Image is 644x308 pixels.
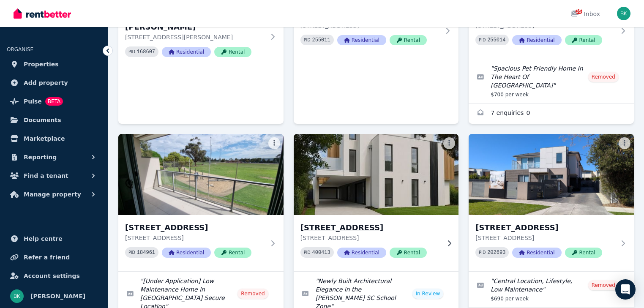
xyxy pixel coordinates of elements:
[570,10,600,18] div: Inbox
[615,279,636,300] div: Open Intercom Messenger
[7,249,101,266] a: Refer a friend
[7,56,101,73] a: Properties
[312,250,330,256] code: 400413
[118,134,284,215] img: 4/7 Quinns Road, Bentleigh East
[304,250,311,255] small: PID
[479,38,486,42] small: PID
[7,74,101,91] a: Add property
[469,59,634,103] a: Edit listing: Spacious Pet Friendly Home In The Heart Of Bentleigh East
[24,59,59,69] span: Properties
[162,47,211,57] span: Residential
[479,250,486,255] small: PID
[125,222,265,234] h3: [STREET_ADDRESS]
[7,149,101,166] button: Reporting
[128,49,135,54] small: PID
[24,252,70,262] span: Refer a friend
[619,137,630,149] button: More options
[304,38,311,42] small: PID
[137,250,155,256] code: 184961
[24,189,81,199] span: Manage property
[118,134,284,271] a: 4/7 Quinns Road, Bentleigh East[STREET_ADDRESS][STREET_ADDRESS]PID 184961ResidentialRental
[512,248,561,258] span: Residential
[268,137,280,149] button: More options
[24,171,68,181] span: Find a tenant
[337,248,386,258] span: Residential
[45,97,63,106] span: BETA
[14,7,71,20] img: RentBetter
[565,35,602,45] span: Rental
[390,248,427,258] span: Rental
[312,37,330,43] code: 255011
[294,134,459,271] a: 4/14 Cadby Ave, Ormond[STREET_ADDRESS][STREET_ADDRESS]PID 400413ResidentialRental
[214,47,251,57] span: Rental
[24,234,63,244] span: Help centre
[125,234,265,242] p: [STREET_ADDRESS]
[300,234,440,242] p: [STREET_ADDRESS]
[7,93,101,110] a: PulseBETA
[7,230,101,247] a: Help centre
[10,289,24,303] img: bella karapetian
[7,46,33,52] span: ORGANISE
[162,248,211,258] span: Residential
[565,248,602,258] span: Rental
[7,167,101,184] button: Find a tenant
[475,234,615,242] p: [STREET_ADDRESS]
[469,134,634,215] img: 4/16 Browns Rd, Bentleigh East
[617,7,630,20] img: bella karapetian
[30,291,85,301] span: [PERSON_NAME]
[487,37,505,43] code: 255014
[576,9,582,14] span: 35
[7,267,101,284] a: Account settings
[7,186,101,203] button: Manage property
[512,35,561,45] span: Residential
[7,130,101,147] a: Marketplace
[300,222,440,234] h3: [STREET_ADDRESS]
[214,248,251,258] span: Rental
[443,137,455,149] button: More options
[7,112,101,128] a: Documents
[469,134,634,271] a: 4/16 Browns Rd, Bentleigh East[STREET_ADDRESS][STREET_ADDRESS]PID 202693ResidentialRental
[337,35,386,45] span: Residential
[469,272,634,307] a: Edit listing: Central Location, Lifestyle, Low Maintenance
[125,33,265,41] p: [STREET_ADDRESS][PERSON_NAME]
[24,152,57,162] span: Reporting
[469,104,634,124] a: Enquiries for 4 Saint Georges Avenue, Bentleigh East
[24,96,42,106] span: Pulse
[24,271,80,281] span: Account settings
[24,115,61,125] span: Documents
[24,134,65,144] span: Marketplace
[475,222,615,234] h3: [STREET_ADDRESS]
[24,78,68,88] span: Add property
[137,49,155,55] code: 168607
[390,35,427,45] span: Rental
[289,132,463,217] img: 4/14 Cadby Ave, Ormond
[487,250,505,256] code: 202693
[128,250,135,255] small: PID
